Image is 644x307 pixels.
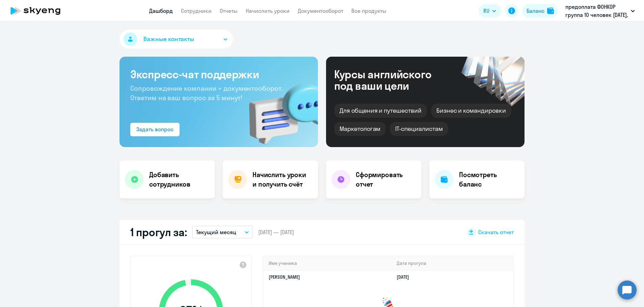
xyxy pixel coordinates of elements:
a: Документооборот [298,7,343,14]
img: bg-img [239,71,318,147]
h4: Сформировать отчет [356,170,416,189]
h4: Добавить сотрудников [149,170,209,189]
th: Дата прогула [391,256,513,270]
span: Сопровождение компании + документооборот. Ответим на ваш вопрос за 5 минут! [130,84,283,102]
div: IT-специалистам [390,122,448,136]
button: Текущий месяц [192,226,253,239]
p: Текущий месяц [196,228,236,236]
th: Имя ученика [263,256,391,270]
button: Важные контакты [119,30,233,49]
span: Важные контакты [143,35,194,44]
a: [PERSON_NAME] [269,274,300,280]
div: Баланс [527,7,544,15]
img: balance [547,7,554,14]
a: [DATE] [397,274,414,280]
h2: 1 прогул за: [130,225,187,239]
p: предоплата ФОНКОР группа 10 человек [DATE], Ф.О.Н., ООО [565,3,628,19]
a: Дашборд [149,7,173,14]
span: RU [483,7,489,15]
div: Курсы английского под ваши цели [334,68,450,91]
h3: Экспресс-чат поддержки [130,67,307,81]
div: Для общения и путешествий [334,104,427,118]
button: Задать вопрос [130,123,180,136]
a: Все продукты [351,7,386,14]
h4: Посмотреть баланс [459,170,519,189]
div: Бизнес и командировки [431,104,511,118]
span: [DATE] — [DATE] [258,228,294,236]
span: Скачать отчет [478,228,514,236]
a: Сотрудники [181,7,212,14]
button: предоплата ФОНКОР группа 10 человек [DATE], Ф.О.Н., ООО [562,3,638,19]
button: RU [479,4,501,18]
button: Балансbalance [522,4,558,18]
a: Отчеты [220,7,238,14]
div: Задать вопрос [136,125,173,133]
div: Маркетологам [334,122,386,136]
a: Начислить уроки [246,7,290,14]
h4: Начислить уроки и получить счёт [252,170,311,189]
